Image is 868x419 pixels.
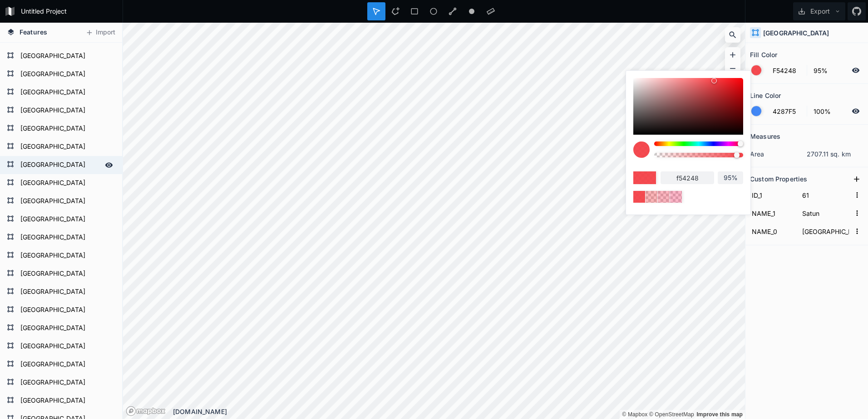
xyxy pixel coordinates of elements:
[750,149,807,159] dt: area
[750,88,781,102] h2: Line Color
[793,2,845,20] button: Export
[750,224,796,238] input: Name
[126,406,166,416] a: Mapbox logo
[649,411,694,418] a: OpenStreetMap
[622,411,647,418] a: Mapbox
[800,224,851,238] input: Empty
[750,206,796,220] input: Name
[807,149,863,159] dd: 2707.11 sq. km
[750,48,777,62] h2: Fill Color
[173,407,745,416] div: [DOMAIN_NAME]
[696,411,743,418] a: Map feedback
[750,188,796,202] input: Name
[81,25,120,40] button: Import
[800,188,851,202] input: Empty
[750,129,780,143] h2: Measures
[750,172,807,186] h2: Custom Properties
[763,28,829,38] h4: [GEOGRAPHIC_DATA]
[800,206,851,220] input: Empty
[20,27,47,37] span: Features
